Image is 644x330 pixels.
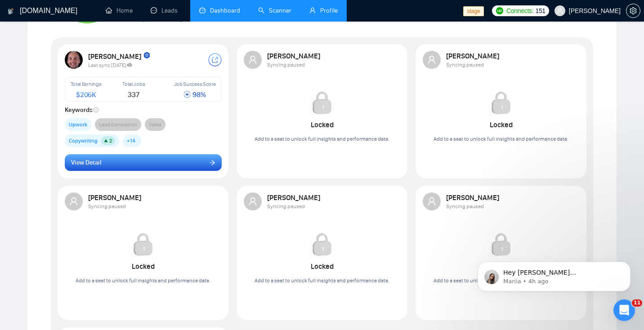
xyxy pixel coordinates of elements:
[463,6,483,16] span: stage
[106,7,133,14] a: homeHome
[88,193,143,202] strong: [PERSON_NAME]
[626,4,640,18] button: setting
[8,4,14,18] img: logo
[309,7,316,13] span: user
[94,107,98,112] span: info-circle
[434,136,568,142] span: Add to a seat to unlock full insights and performance data.
[69,136,98,145] span: Copywriting
[69,120,87,129] span: Upwork
[76,90,96,99] span: $ 206K
[122,81,145,87] span: Total Jobs
[149,120,161,129] span: Sales
[557,8,563,14] span: user
[248,55,257,64] span: user
[320,7,338,14] span: Profile
[434,277,568,284] span: Add to a seat to unlock full insights and performance data.
[311,120,334,129] strong: Locked
[143,52,151,60] img: top_rated
[446,62,484,68] span: Syncing paused
[71,158,101,168] span: View Detail
[174,81,216,87] span: Job Success Score
[183,90,206,99] span: 98 %
[267,193,322,202] strong: [PERSON_NAME]
[490,120,513,129] strong: Locked
[130,232,156,257] img: Locked
[446,52,501,60] strong: [PERSON_NAME]
[99,120,137,129] span: Lead Generation
[76,277,210,284] span: Add to a seat to unlock full insights and performance data.
[613,299,635,321] iframe: Intercom live chat
[488,90,514,116] img: Locked
[255,136,389,142] span: Add to a seat to unlock full insights and performance data.
[446,193,501,202] strong: [PERSON_NAME]
[209,159,215,165] span: arrow-right
[151,7,181,14] a: messageLeads
[626,7,640,14] a: setting
[65,106,99,114] strong: Keywords
[109,138,112,144] span: 2
[267,203,305,210] span: Syncing paused
[267,52,322,60] strong: [PERSON_NAME]
[464,243,644,306] iframe: Intercom notifications message
[248,197,257,206] span: user
[506,6,533,16] span: Connects:
[267,62,305,68] span: Syncing paused
[632,299,642,307] span: 11
[127,136,135,145] span: + 14
[69,197,78,206] span: user
[427,55,436,64] span: user
[427,197,436,206] span: user
[488,232,514,257] img: Locked
[309,90,335,116] img: Locked
[65,154,222,171] button: View Detailarrow-right
[199,7,240,14] a: dashboardDashboard
[88,62,133,68] span: Last sync [DATE]
[446,203,484,210] span: Syncing paused
[258,7,291,14] a: searchScanner
[309,232,335,257] img: Locked
[626,7,640,14] span: setting
[311,262,334,271] strong: Locked
[128,90,139,99] span: 337
[255,277,389,284] span: Add to a seat to unlock full insights and performance data.
[88,203,126,210] span: Syncing paused
[132,262,155,271] strong: Locked
[535,6,545,16] span: 151
[88,52,152,61] strong: [PERSON_NAME]
[496,7,503,14] img: upwork-logo.png
[65,51,83,69] img: USER
[71,81,102,87] span: Total Earnings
